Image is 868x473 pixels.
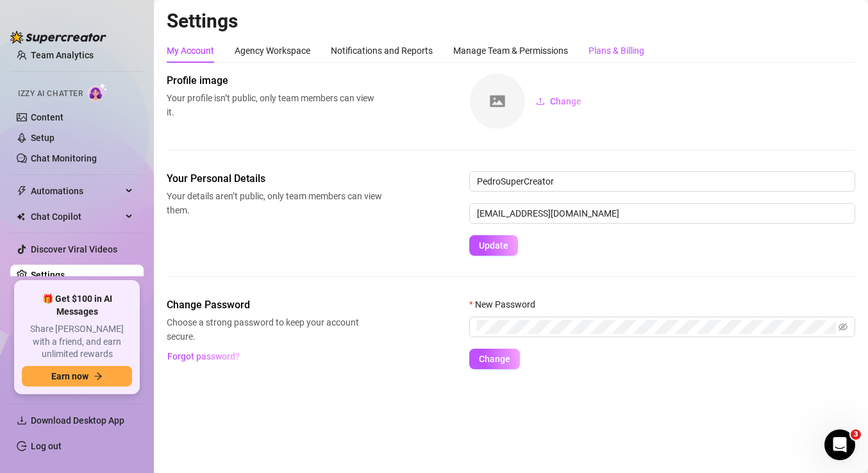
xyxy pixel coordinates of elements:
[17,212,25,221] img: Chat Copilot
[167,346,240,367] button: Forgot password?
[51,371,88,381] span: Earn now
[88,83,108,101] img: AI Chatter
[31,206,122,227] span: Chat Copilot
[588,44,644,58] div: Plans & Billing
[31,244,117,254] a: Discover Viral Videos
[470,74,525,129] img: square-placeholder.png
[839,322,847,331] span: eye-invisible
[17,186,27,196] span: thunderbolt
[31,270,65,280] a: Settings
[550,96,581,106] span: Change
[18,88,83,100] span: Izzy AI Chatter
[167,189,382,217] span: Your details aren’t public, only team members can view them.
[167,9,855,33] h2: Settings
[479,354,510,364] span: Change
[167,44,214,58] div: My Account
[31,112,63,122] a: Content
[479,240,508,251] span: Update
[10,31,106,44] img: logo-BBDzfeDw.svg
[469,297,544,311] label: New Password
[477,320,836,334] input: New Password
[469,203,855,224] input: Enter new email
[167,351,240,361] span: Forgot password?
[31,133,54,143] a: Setup
[469,235,518,256] button: Update
[22,366,132,386] button: Earn nowarrow-right
[22,293,132,318] span: 🎁 Get $100 in AI Messages
[17,415,27,426] span: download
[536,97,545,106] span: upload
[31,153,97,163] a: Chat Monitoring
[31,50,94,60] a: Team Analytics
[453,44,568,58] div: Manage Team & Permissions
[331,44,433,58] div: Notifications and Reports
[167,73,382,88] span: Profile image
[167,315,382,344] span: Choose a strong password to keep your account secure.
[235,44,310,58] div: Agency Workspace
[469,349,520,369] button: Change
[94,372,103,381] span: arrow-right
[167,91,382,119] span: Your profile isn’t public, only team members can view it.
[31,181,122,201] span: Automations
[167,171,382,187] span: Your Personal Details
[31,415,124,426] span: Download Desktop App
[469,171,855,192] input: Enter name
[851,429,861,440] span: 3
[526,91,592,112] button: Change
[824,429,855,460] iframe: Intercom live chat
[31,441,62,451] a: Log out
[167,297,382,313] span: Change Password
[22,323,132,361] span: Share [PERSON_NAME] with a friend, and earn unlimited rewards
